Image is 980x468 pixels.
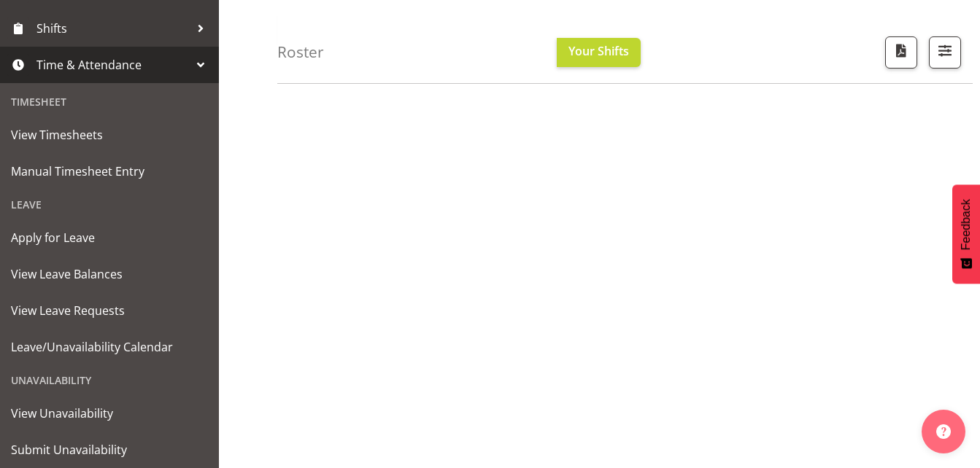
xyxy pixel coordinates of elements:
[4,432,215,468] a: Submit Unavailability
[952,184,980,284] button: Feedback - Show survey
[11,439,208,461] span: Submit Unavailability
[4,256,215,292] a: View Leave Balances
[4,395,215,432] a: View Unavailability
[36,54,190,76] span: Time & Attendance
[11,263,208,285] span: View Leave Balances
[277,44,324,61] h4: Roster
[11,300,208,321] span: View Leave Requests
[4,365,215,395] div: Unavailability
[11,402,208,424] span: View Unavailability
[960,199,973,250] span: Feedback
[4,153,215,190] a: Manual Timesheet Entry
[557,38,641,67] button: Your Shifts
[568,43,629,59] span: Your Shifts
[4,117,215,153] a: View Timesheets
[11,160,208,182] span: Manual Timesheet Entry
[885,36,917,69] button: Download a PDF of the roster according to the set date range.
[4,87,215,117] div: Timesheet
[4,190,215,219] div: Leave
[4,219,215,256] a: Apply for Leave
[936,424,951,439] img: help-xxl-2.png
[4,329,215,365] a: Leave/Unavailability Calendar
[929,36,961,69] button: Filter Shifts
[4,292,215,329] a: View Leave Requests
[11,336,208,358] span: Leave/Unavailability Calendar
[11,227,208,249] span: Apply for Leave
[11,124,208,146] span: View Timesheets
[36,17,190,39] span: Shifts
